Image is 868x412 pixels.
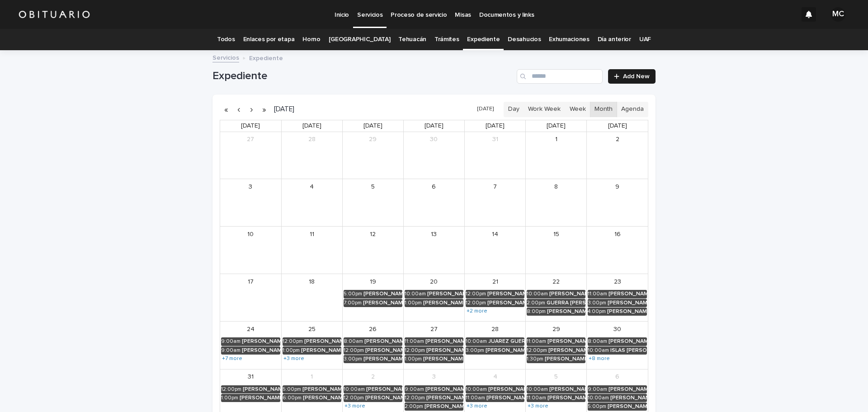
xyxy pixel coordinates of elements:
[281,322,342,369] td: August 25, 2025
[473,103,498,116] button: [DATE]
[239,120,262,132] a: Sunday
[549,322,563,336] a: August 29, 2025
[466,386,487,393] div: 10:00am
[549,29,589,50] a: Exhumaciones
[363,291,402,297] div: [PERSON_NAME]
[549,386,585,393] div: [PERSON_NAME] SAID
[344,403,366,410] a: Show 3 more events
[366,370,380,384] a: September 2, 2025
[405,356,422,362] div: 1:00pm
[302,386,341,393] div: [PERSON_NAME] [PERSON_NAME]
[221,395,238,401] div: 1:00pm
[405,395,425,401] div: 12:00pm
[220,132,281,179] td: July 27, 2025
[588,403,606,410] div: 5:00pm
[434,29,459,50] a: Trámites
[465,227,526,274] td: August 14, 2025
[220,102,232,117] button: Previous year
[587,179,648,226] td: August 9, 2025
[549,291,585,297] div: [PERSON_NAME] [PERSON_NAME]
[405,386,424,393] div: 9:00am
[610,133,625,147] a: August 2, 2025
[362,120,384,132] a: Tuesday
[425,338,463,345] div: [PERSON_NAME] [PERSON_NAME]
[281,179,342,226] td: August 4, 2025
[527,347,547,354] div: 12:00pm
[342,274,403,322] td: August 19, 2025
[488,275,502,289] a: August 21, 2025
[607,308,647,315] div: [PERSON_NAME] [PERSON_NAME]
[365,347,402,354] div: [PERSON_NAME] [PERSON_NAME]
[508,29,541,50] a: Desahucios
[305,275,319,289] a: August 18, 2025
[486,347,524,354] div: [PERSON_NAME] [PERSON_NAME]
[623,73,650,80] span: Add New
[598,29,631,50] a: Día anterior
[342,132,403,179] td: July 29, 2025
[609,291,647,297] div: [PERSON_NAME]
[588,355,611,362] a: Show 8 more events
[488,322,502,336] a: August 28, 2025
[547,300,585,306] div: GUERRA [PERSON_NAME]
[831,7,845,22] div: MC
[344,356,362,362] div: 3:00pm
[547,395,585,401] div: [PERSON_NAME]
[425,403,463,410] div: [PERSON_NAME]
[217,29,235,50] a: Todos
[240,395,280,401] div: [PERSON_NAME]
[403,322,464,369] td: August 27, 2025
[366,322,380,336] a: August 26, 2025
[427,275,441,289] a: August 20, 2025
[342,227,403,274] td: August 12, 2025
[549,133,563,147] a: August 1, 2025
[527,403,549,410] a: Show 3 more events
[243,386,280,393] div: [PERSON_NAME] [PERSON_NAME][US_STATE]
[488,370,502,384] a: September 4, 2025
[304,338,341,345] div: [PERSON_NAME] DE LOS [PERSON_NAME]
[281,274,342,322] td: August 18, 2025
[301,347,341,354] div: [PERSON_NAME] [PERSON_NAME]
[487,300,524,306] div: [PERSON_NAME] Y [PERSON_NAME]
[606,120,629,132] a: Saturday
[221,386,241,393] div: 12:00pm
[609,338,647,345] div: [PERSON_NAME] [PERSON_NAME]
[281,227,342,274] td: August 11, 2025
[610,275,625,289] a: August 23, 2025
[517,69,603,84] input: Search
[302,29,320,50] a: Horno
[547,308,585,315] div: [PERSON_NAME] [PERSON_NAME]
[243,133,258,147] a: July 27, 2025
[467,29,500,50] a: Expediente
[466,300,486,306] div: 12:00pm
[610,347,647,354] div: ISLAS [PERSON_NAME]
[220,274,281,322] td: August 17, 2025
[243,275,258,289] a: August 17, 2025
[243,180,258,194] a: August 3, 2025
[423,356,463,362] div: [PERSON_NAME] [PERSON_NAME]
[587,322,648,369] td: August 30, 2025
[405,347,425,354] div: 12:00pm
[526,322,587,369] td: August 29, 2025
[405,291,426,297] div: 10:00am
[305,322,319,336] a: August 25, 2025
[527,395,546,401] div: 11:00am
[426,347,463,354] div: [PERSON_NAME]
[366,180,380,194] a: August 5, 2025
[527,300,545,306] div: 2:00pm
[465,179,526,226] td: August 7, 2025
[344,291,362,297] div: 5:00pm
[427,180,441,194] a: August 6, 2025
[587,132,648,179] td: August 2, 2025
[403,132,464,179] td: July 30, 2025
[242,347,280,354] div: [PERSON_NAME] Y [PERSON_NAME] [PERSON_NAME]
[526,227,587,274] td: August 15, 2025
[344,338,363,345] div: 8:00am
[342,322,403,369] td: August 26, 2025
[527,386,548,393] div: 10:00am
[423,120,445,132] a: Wednesday
[281,132,342,179] td: July 28, 2025
[423,300,463,306] div: [PERSON_NAME] [PERSON_NAME]
[366,386,402,393] div: [PERSON_NAME]
[588,300,606,306] div: 3:00pm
